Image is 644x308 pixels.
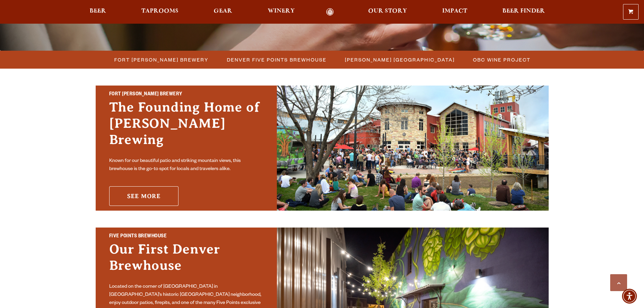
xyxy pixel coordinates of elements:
span: Denver Five Points Brewhouse [227,55,327,65]
div: Accessibility Menu [622,289,637,304]
a: See More [109,186,178,206]
span: Our Story [368,8,407,14]
span: Beer Finder [502,8,545,14]
a: Beer [85,8,111,16]
a: Odell Home [317,8,343,16]
span: [PERSON_NAME] [GEOGRAPHIC_DATA] [345,55,455,65]
span: Winery [268,8,295,14]
span: Impact [442,8,467,14]
h2: Fort [PERSON_NAME] Brewery [109,90,263,99]
img: Fort Collins Brewery & Taproom' [277,86,549,211]
a: Gear [209,8,237,16]
a: Beer Finder [498,8,549,16]
p: Known for our beautiful patio and striking mountain views, this brewhouse is the go-to spot for l... [109,157,263,173]
a: Denver Five Points Brewhouse [223,55,330,65]
span: Taprooms [141,8,178,14]
h3: Our First Denver Brewhouse [109,241,263,280]
a: Winery [263,8,299,16]
span: Gear [214,8,232,14]
a: Taprooms [137,8,183,16]
span: Fort [PERSON_NAME] Brewery [114,55,209,65]
h2: Five Points Brewhouse [109,232,263,241]
a: Scroll to top [610,274,627,291]
a: Impact [438,8,472,16]
span: OBC Wine Project [473,55,530,65]
a: OBC Wine Project [469,55,534,65]
span: Beer [90,8,106,14]
a: Fort [PERSON_NAME] Brewery [110,55,212,65]
h3: The Founding Home of [PERSON_NAME] Brewing [109,99,263,155]
a: [PERSON_NAME] [GEOGRAPHIC_DATA] [341,55,458,65]
a: Our Story [364,8,411,16]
